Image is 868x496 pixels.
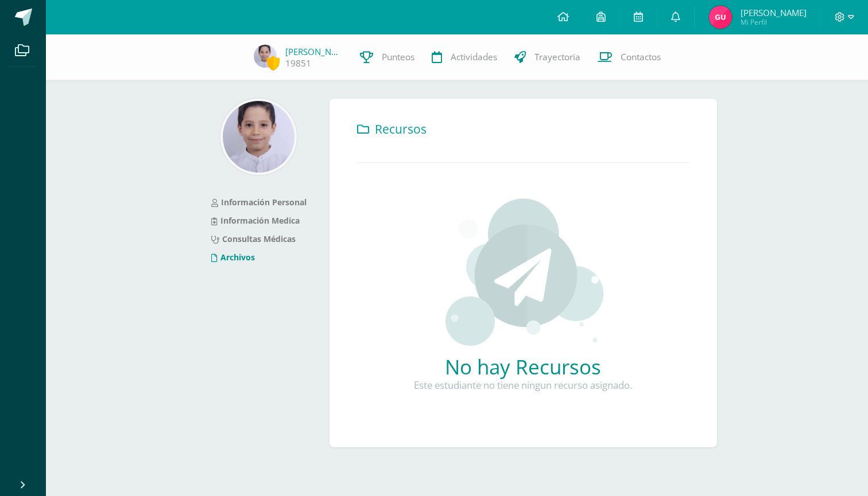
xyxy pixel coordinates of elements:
[534,51,580,63] span: Trayectoria
[741,17,807,27] span: Mi Perfil
[211,233,296,244] a: Consultas Médicas
[382,51,414,63] span: Punteos
[211,252,255,263] a: Archivos
[375,121,427,137] span: Recursos
[211,215,300,226] a: Información Medica
[414,378,632,392] p: Este estudiante no tiene ningun recurso asignado.
[223,101,294,173] img: c840d2facdd621dee0a5325bf39597e8.png
[414,356,632,378] h2: No hay Recursos
[589,34,669,80] a: Contactos
[621,51,661,63] span: Contactos
[709,6,732,29] img: 13996aeac49eb35943267114028331e8.png
[442,197,604,346] img: activities.png
[285,57,311,69] a: 19851
[351,34,423,80] a: Punteos
[506,34,589,80] a: Trayectoria
[254,45,277,68] img: d18ab4ab9d15804eba30c26d3c84db06.png
[423,34,506,80] a: Actividades
[285,46,343,57] a: [PERSON_NAME]
[451,51,497,63] span: Actividades
[211,197,307,208] a: Información Personal
[741,7,807,18] span: [PERSON_NAME]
